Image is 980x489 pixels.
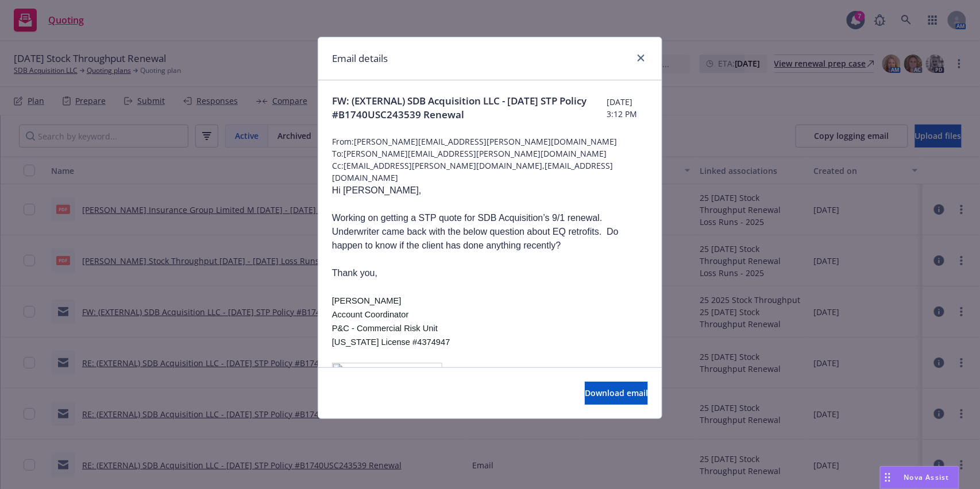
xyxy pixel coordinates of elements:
[332,363,442,381] img: image006.png@01DC016B.99E19AE0
[332,135,648,148] span: From: [PERSON_NAME][EMAIL_ADDRESS][PERSON_NAME][DOMAIN_NAME]
[332,211,648,253] p: Working on getting a STP quote for SDB Acquisition’s 9/1 renewal. Underwriter came back with the ...
[332,337,450,347] span: [US_STATE] License #4374947
[332,148,648,160] span: To: [PERSON_NAME][EMAIL_ADDRESS][PERSON_NAME][DOMAIN_NAME]
[332,266,648,280] p: Thank you,
[607,96,648,120] span: [DATE] 3:12 PM
[332,296,402,305] span: [PERSON_NAME]
[332,51,388,66] h1: Email details
[332,94,607,122] span: FW: (EXTERNAL) SDB Acquisition LLC - [DATE] STP Policy #B1740USC243539 Renewal
[585,387,648,398] span: Download email
[881,467,895,488] div: Drag to move
[332,160,648,184] span: Cc: [EMAIL_ADDRESS][PERSON_NAME][DOMAIN_NAME],[EMAIL_ADDRESS][DOMAIN_NAME]
[585,382,648,405] button: Download email
[332,310,409,319] span: Account Coordinator
[332,184,648,197] p: Hi [PERSON_NAME],
[332,324,438,333] span: P&C - Commercial Risk Unit
[880,466,959,489] button: Nova Assist
[904,472,950,482] span: Nova Assist
[634,51,648,65] a: close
